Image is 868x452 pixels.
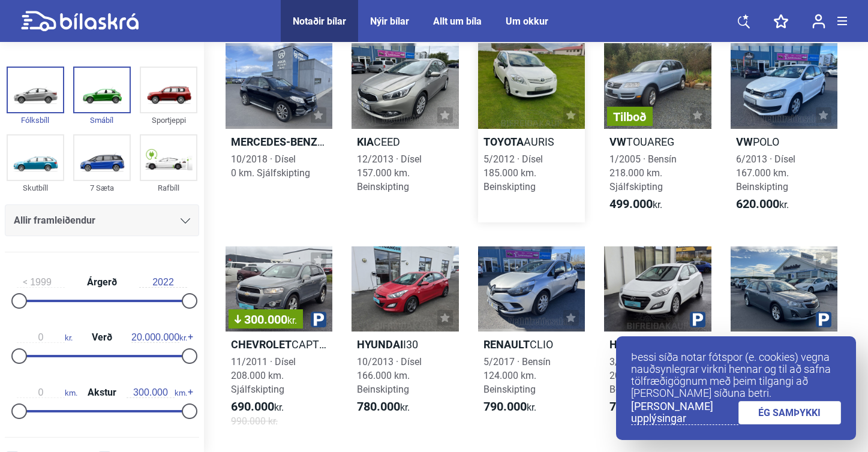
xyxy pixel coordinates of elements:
[357,135,374,148] b: Kia
[14,212,95,229] span: Allir framleiðendur
[483,399,527,414] b: 790.000
[731,135,837,149] h2: POLO
[352,135,458,149] h2: CEED
[17,387,77,398] span: km.
[370,16,409,27] a: Nýir bílar
[816,312,831,327] img: parking.png
[631,351,841,399] p: Þessi síða notar fótspor (e. cookies) vegna nauðsynlegrar virkni hennar og til að safna tölfræðig...
[478,246,585,439] a: RenaultCLIO5/2017 · Bensín124.000 km. Beinskipting790.000kr.
[731,43,837,222] a: VWPOLO6/2013 · Dísel167.000 km. Beinskipting620.000kr.
[609,197,653,211] b: 499.000
[483,135,524,148] b: Toyota
[357,153,422,192] span: 12/2013 · Dísel 157.000 km. Beinskipting
[127,387,187,398] span: km.
[609,399,653,414] b: 790.000
[352,246,458,439] a: HyundaiI3010/2013 · Dísel166.000 km. Beinskipting780.000kr.
[357,338,403,351] b: Hyundai
[478,338,585,351] h2: CLIO
[226,246,332,439] a: 300.000kr.ChevroletCAPTIVA LUX11/2011 · Dísel208.000 km. Sjálfskipting690.000kr.990.000 kr.
[483,356,551,395] span: 5/2017 · Bensín 124.000 km. Beinskipting
[609,197,662,212] span: kr.
[235,314,297,326] span: 300.000
[604,338,711,351] h2: I30
[352,338,458,351] h2: I30
[604,43,711,222] a: TilboðVWTOUAREG1/2005 · Bensín218.000 km. Sjálfskipting499.000kr.
[17,332,73,343] span: kr.
[131,332,187,343] span: kr.
[226,43,332,222] a: Mercedes-BenzGLE 350 D 4MATIC10/2018 · Dísel0 km. Sjálfskipting
[231,153,310,179] span: 10/2018 · Dísel 0 km. Sjálfskipting
[738,401,842,424] a: ÉG SAMÞYKKI
[609,400,662,414] span: kr.
[604,135,711,149] h2: TOUAREG
[231,356,296,395] span: 11/2011 · Dísel 208.000 km. Sjálfskipting
[73,181,131,195] div: 7 Sæta
[609,153,677,192] span: 1/2005 · Bensín 218.000 km. Sjálfskipting
[293,16,346,27] a: Notaðir bílar
[357,399,400,414] b: 780.000
[609,338,656,351] b: Hyundai
[140,181,197,195] div: Rafbíll
[140,113,197,127] div: Sportjeppi
[736,197,779,211] b: 620.000
[736,153,795,192] span: 6/2013 · Dísel 167.000 km. Beinskipting
[631,400,738,425] a: [PERSON_NAME] upplýsingar
[736,197,789,212] span: kr.
[357,400,410,414] span: kr.
[226,135,332,149] h2: GLE 350 D 4MATIC
[84,278,120,287] span: Árgerð
[287,315,297,326] span: kr.
[604,246,711,439] a: HyundaiI303/2016 · Bensín204.000 km. Beinskipting790.000kr.
[478,43,585,222] a: ToyotaAURIS5/2012 · Dísel185.000 km. Beinskipting
[7,113,64,127] div: Fólksbíll
[7,181,64,195] div: Skutbíll
[226,338,332,351] h2: CAPTIVA LUX
[231,135,325,148] b: Mercedes-Benz
[609,356,677,395] span: 3/2016 · Bensín 204.000 km. Beinskipting
[352,43,458,222] a: KiaCEED12/2013 · Dísel157.000 km. Beinskipting
[483,338,530,351] b: Renault
[812,14,825,29] img: user-login.svg
[311,312,326,327] img: parking.png
[73,113,131,127] div: Smábíl
[85,388,119,397] span: Akstur
[231,414,278,428] span: 990.000 kr.
[483,153,543,192] span: 5/2012 · Dísel 185.000 km. Beinskipting
[506,16,548,27] a: Um okkur
[357,356,422,395] span: 10/2013 · Dísel 166.000 km. Beinskipting
[731,246,837,439] a: ChevroletCRUZE6/2013 · Bensín168.000 km. Beinskipting890.000kr.
[231,338,292,351] b: Chevrolet
[483,400,536,414] span: kr.
[478,135,585,149] h2: AURIS
[613,111,647,123] span: Tilboð
[609,135,626,148] b: VW
[433,16,482,27] a: Allt um bíla
[231,400,284,414] span: kr.
[89,333,115,342] span: Verð
[736,135,753,148] b: VW
[690,312,705,327] img: parking.png
[231,399,274,414] b: 690.000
